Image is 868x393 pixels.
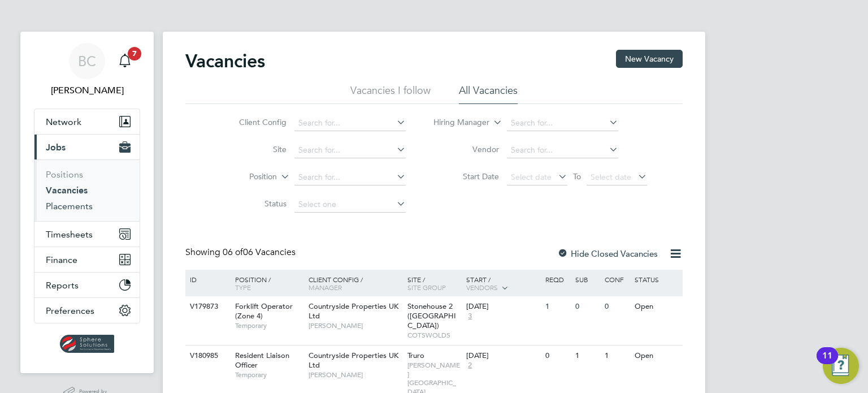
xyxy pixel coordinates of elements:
div: V180985 [187,346,227,366]
div: [DATE] [466,351,540,361]
div: V179873 [187,296,227,317]
label: Client Config [222,117,287,127]
li: Vacancies I follow [350,84,431,104]
div: Sub [572,270,602,289]
input: Search for... [294,115,406,131]
a: Vacancies [46,185,88,196]
div: Position / [227,270,306,297]
span: 06 of [223,247,243,258]
li: All Vacancies [459,84,518,104]
div: 1 [542,296,572,317]
button: Reports [34,273,140,297]
span: [PERSON_NAME] [309,370,402,379]
span: Preferences [46,305,94,316]
div: 0 [572,296,602,317]
span: Timesheets [46,229,93,240]
div: Reqd [542,270,572,289]
button: New Vacancy [616,50,683,68]
div: 1 [602,346,631,366]
label: Position [212,171,277,183]
a: Placements [46,201,93,211]
label: Hide Closed Vacancies [557,248,658,259]
span: 7 [128,47,141,61]
span: Temporary [235,321,303,330]
span: Vendors [466,283,498,292]
span: Countryside Properties UK Ltd [309,351,398,370]
div: Conf [602,270,631,289]
input: Search for... [294,142,406,158]
div: Showing [185,247,298,258]
div: 11 [822,356,832,370]
div: ID [187,270,227,289]
label: Start Date [434,171,499,182]
button: Finance [34,247,140,272]
label: Status [222,198,287,209]
div: 0 [542,346,572,366]
button: Timesheets [34,222,140,247]
span: Briony Carr [34,84,140,97]
img: spheresolutions-logo-retina.png [60,335,115,353]
span: Finance [46,254,77,265]
div: Start / [463,270,542,298]
span: Stonehouse 2 ([GEOGRAPHIC_DATA]) [407,301,456,330]
div: 1 [572,346,602,366]
span: Type [235,283,251,292]
span: To [570,169,584,184]
div: Jobs [34,159,140,221]
div: Client Config / [306,270,405,297]
nav: Main navigation [20,32,154,373]
div: Status [632,270,681,289]
div: Site / [405,270,464,297]
button: Preferences [34,298,140,323]
a: Go to home page [34,335,140,353]
span: Jobs [46,142,66,153]
div: 0 [602,296,631,317]
a: Positions [46,169,83,180]
div: Open [632,296,681,317]
span: [PERSON_NAME] [309,321,402,330]
div: Open [632,346,681,366]
span: Site Group [407,283,446,292]
a: 7 [114,43,136,79]
label: Hiring Manager [424,117,489,128]
span: Network [46,116,81,127]
span: 06 Vacancies [223,247,296,258]
span: 3 [466,312,474,321]
input: Search for... [507,142,618,158]
span: Select date [511,172,552,182]
input: Select one [294,197,406,213]
span: Reports [46,280,79,291]
input: Search for... [294,170,406,185]
span: Truro [407,351,424,360]
span: 2 [466,361,474,370]
h2: Vacancies [185,50,265,72]
span: BC [78,54,96,68]
span: Resident Liaison Officer [235,351,289,370]
span: COTSWOLDS [407,331,461,340]
span: Select date [591,172,631,182]
button: Jobs [34,135,140,159]
label: Vendor [434,144,499,154]
span: Temporary [235,370,303,379]
span: Forklift Operator (Zone 4) [235,301,293,321]
a: BC[PERSON_NAME] [34,43,140,97]
span: Manager [309,283,342,292]
label: Site [222,144,287,154]
button: Network [34,109,140,134]
input: Search for... [507,115,618,131]
button: Open Resource Center, 11 new notifications [823,348,859,384]
div: [DATE] [466,302,540,312]
span: Countryside Properties UK Ltd [309,301,398,321]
